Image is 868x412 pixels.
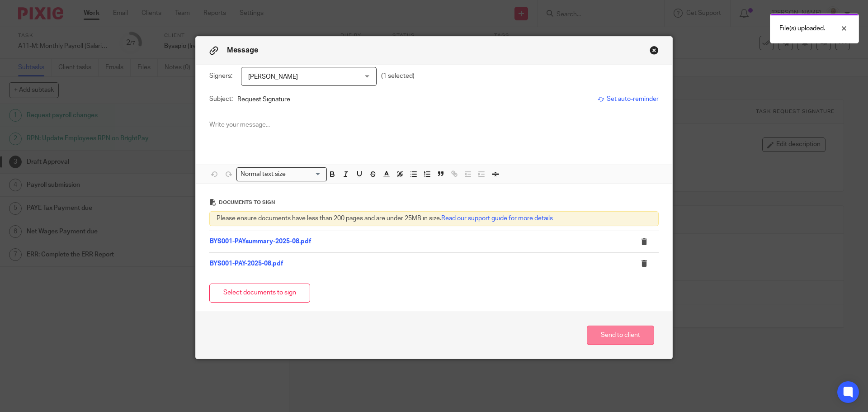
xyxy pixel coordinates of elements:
[779,24,825,33] p: File(s) uploaded.
[441,215,553,222] a: Read our support guide for more details
[587,326,654,345] button: Send to client
[209,95,233,104] label: Subject:
[598,95,659,104] span: Set auto-reminder
[210,260,283,267] a: BYS001-PAY-2025-08.pdf
[289,170,321,179] input: Search for option
[219,200,275,205] span: Documents to sign
[236,167,327,181] div: Search for option
[209,71,236,81] label: Signers:
[381,71,415,81] p: (1 selected)
[239,170,288,179] span: Normal text size
[209,211,659,226] div: Please ensure documents have less than 200 pages and are under 25MB in size.
[248,74,298,80] span: [PERSON_NAME]
[210,238,311,245] a: BYS001-PAYsummary-2025-08.pdf
[209,284,310,303] button: Select documents to sign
